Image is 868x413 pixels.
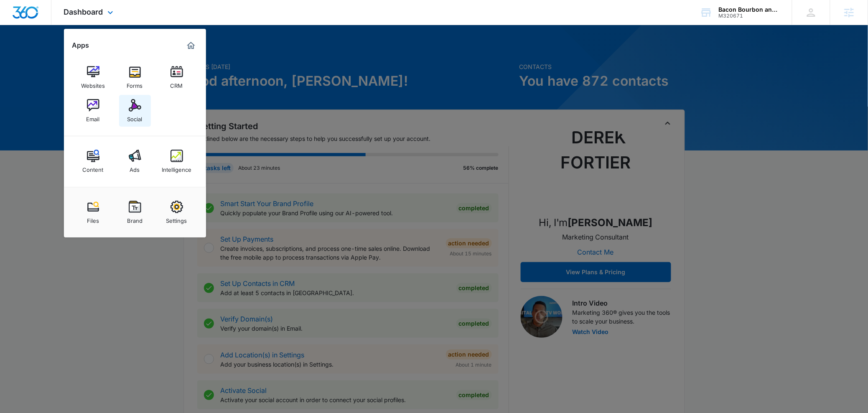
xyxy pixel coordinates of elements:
[119,196,151,228] a: Brand
[77,145,109,177] a: Content
[87,112,100,122] div: Email
[87,213,99,224] div: Files
[72,41,89,49] h2: Apps
[77,95,109,127] a: Email
[64,8,103,16] span: Dashboard
[119,61,151,93] a: Forms
[184,39,198,52] a: Marketing 360® Dashboard
[127,213,143,224] div: Brand
[166,213,187,224] div: Settings
[161,61,193,93] a: CRM
[719,6,780,13] div: account name
[161,145,193,177] a: Intelligence
[77,61,109,93] a: Websites
[81,78,105,89] div: Websites
[119,95,151,127] a: Social
[127,78,143,89] div: Forms
[719,13,780,19] div: account id
[119,145,151,177] a: Ads
[162,162,191,173] div: Intelligence
[130,162,140,173] div: Ads
[161,196,193,228] a: Settings
[127,112,143,122] div: Social
[77,196,109,228] a: Files
[83,162,104,173] div: Content
[171,78,183,89] div: CRM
